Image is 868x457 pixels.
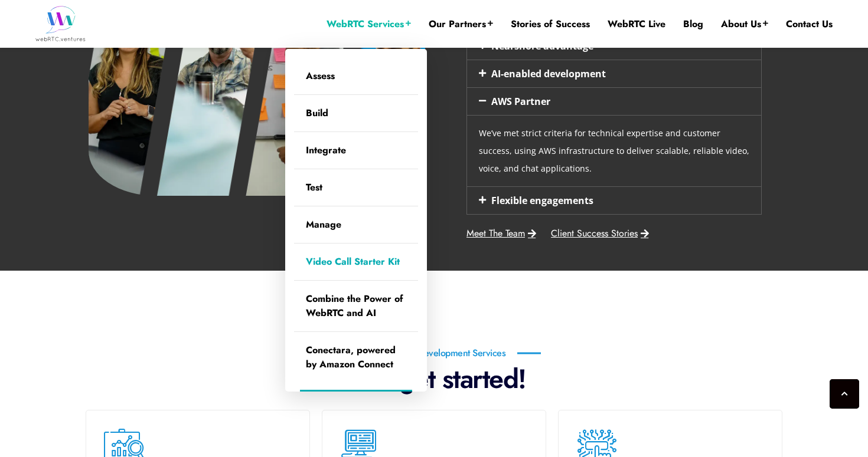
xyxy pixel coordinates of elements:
a: Meet The Team [466,229,536,238]
a: Test [294,169,418,206]
a: Assess [294,58,418,94]
img: WebRTC.ventures [35,6,86,41]
a: Conectara, powered by Amazon Connect [294,332,418,383]
a: WebRTC Services [327,18,411,31]
h6: Our WebRTC Development Services [327,348,541,358]
a: AWS Partner [491,95,550,108]
a: Combine the Power of WebRTC and AI [294,281,418,331]
div: Flexible engagements [467,187,761,214]
div: AWS Partner [467,88,761,115]
a: Contact Us [786,18,833,31]
div: AI-enabled development [467,60,761,87]
a: Manage [294,206,418,243]
a: Flexible engagements [491,194,593,207]
a: Video Call Starter Kit [294,244,418,280]
a: Blog [683,18,703,31]
div: AWS Partner [467,115,761,186]
a: Integrate [294,132,418,169]
span: Client Success Stories [551,229,638,238]
a: Client Success Stories [551,229,649,238]
a: Stories of Success [511,18,590,31]
a: AI-enabled development [491,67,606,80]
a: Build [294,95,418,131]
a: About Us [721,18,768,31]
p: Let’s get started! [89,363,779,395]
span: Meet The Team [466,229,525,238]
a: Our Partners [429,18,493,31]
p: We’ve met strict criteria for technical expertise and customer success, using AWS infrastructure ... [479,124,749,177]
a: WebRTC Live [608,18,665,31]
